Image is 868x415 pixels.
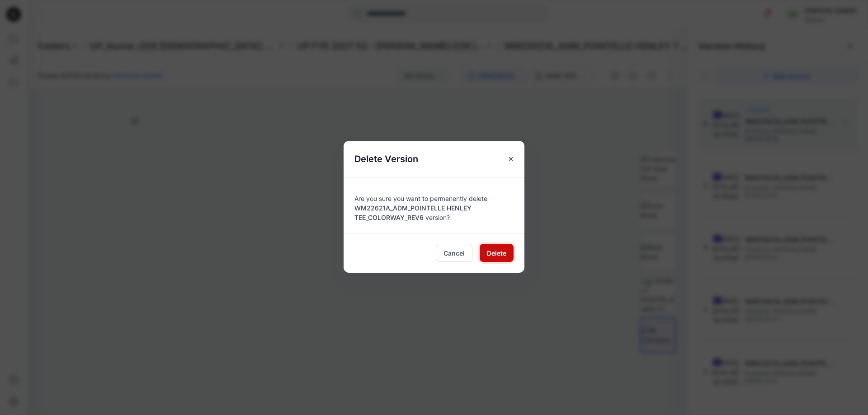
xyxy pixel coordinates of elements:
[354,188,514,222] div: Are you sure you want to permanently delete version?
[344,141,429,177] h5: Delete Version
[487,248,506,258] span: Delete
[480,244,514,262] button: Delete
[443,248,465,258] span: Cancel
[503,151,519,167] button: Close
[436,244,472,262] button: Cancel
[354,204,472,221] span: WM22621A_ADM_POINTELLE HENLEY TEE_COLORWAY_REV6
